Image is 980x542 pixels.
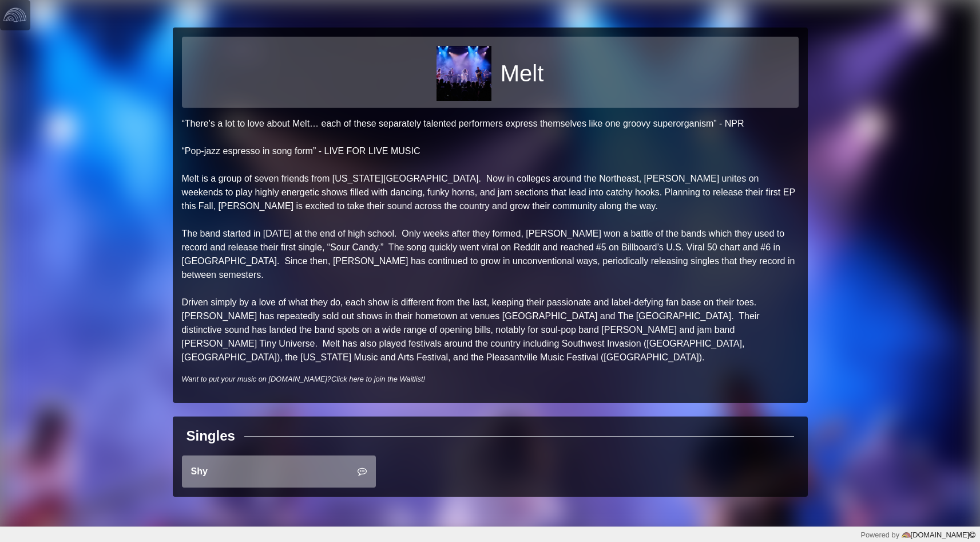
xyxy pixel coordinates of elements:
[501,60,544,87] h1: Melt
[182,117,799,364] p: “There's a lot to love about Melt… each of these separately talented performers express themselve...
[182,375,426,383] i: Want to put your music on [DOMAIN_NAME]?
[899,531,975,539] a: [DOMAIN_NAME]
[3,3,26,26] img: logo-white-4c48a5e4bebecaebe01ca5a9d34031cfd3d4ef9ae749242e8c4bf12ef99f53e8.png
[187,426,235,446] div: Singles
[331,375,425,383] a: Click here to join the Waitlist!
[182,455,376,488] a: Shy
[437,46,491,101] img: 080f33d6b1c61ffd7743c4bc9bca0429e58b24039b7d6529113efa8bdeeb8051.jpg
[860,529,975,540] div: Powered by
[902,531,911,540] img: logo-color-e1b8fa5219d03fcd66317c3d3cfaab08a3c62fe3c3b9b34d55d8365b78b1766b.png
